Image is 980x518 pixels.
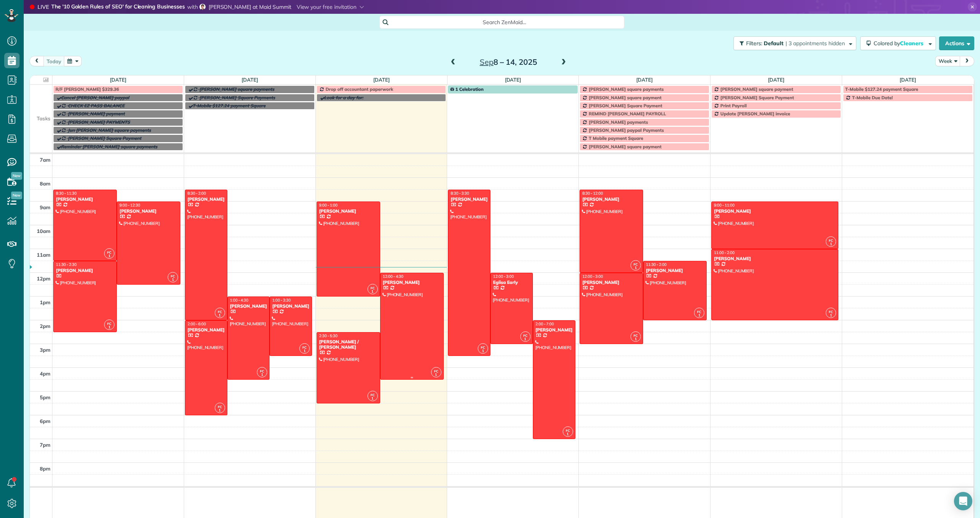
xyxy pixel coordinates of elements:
div: [PERSON_NAME] [187,197,225,202]
span: Cancel [PERSON_NAME] paypal [61,95,129,100]
span: FC [523,333,528,338]
span: 7am [40,157,51,163]
div: [PERSON_NAME] / [PERSON_NAME] [319,339,378,350]
span: Cleaners [900,40,924,47]
span: Update [PERSON_NAME] invoice [720,111,790,116]
span: 7pm [40,442,51,448]
small: 1 [826,241,836,248]
a: [DATE] [242,77,258,83]
button: Week [935,56,960,66]
span: FC [171,274,175,278]
span: FC [566,428,570,433]
button: prev [29,56,44,66]
div: [PERSON_NAME] [319,208,378,214]
span: FC [218,405,222,409]
span: [PERSON_NAME] square payment [589,144,661,149]
span: Filters: [746,40,762,47]
span: Jun [PERSON_NAME] square payments [68,127,151,133]
div: [PERSON_NAME] [714,208,836,214]
small: 1 [257,371,267,379]
span: 10am [37,228,51,234]
span: [PERSON_NAME] square payments [589,86,664,92]
div: [PERSON_NAME] [187,327,225,333]
span: [PERSON_NAME] at Maid Summit [209,3,291,10]
small: 1 [368,395,377,402]
img: sean-parry-eda1249ed97b8bf0043d69e1055b90eb68f81f2bff8f706e14a7d378ab8bfd8a.jpg [199,4,206,10]
span: FC [371,393,375,397]
small: 1 [631,336,640,343]
small: 1 [694,312,704,319]
span: 8:30 - 2:00 [188,191,206,196]
a: [DATE] [505,77,521,83]
span: New [11,192,22,199]
small: 1 [478,348,488,355]
span: 2pm [40,323,51,329]
span: [PERSON_NAME] Square Payment [589,103,662,108]
small: 1 [368,288,377,295]
button: today [43,56,65,66]
div: [PERSON_NAME] [450,197,488,202]
span: Sep [480,57,493,67]
div: [PERSON_NAME] [56,268,114,273]
span: FC [697,310,701,314]
small: 1 [105,324,114,331]
span: New [11,172,22,180]
span: T-Mobile Due Date! [852,95,893,100]
small: 1 [431,371,441,379]
span: 8:30 - 12:00 [582,191,603,196]
span: REMIND [PERSON_NAME] PAYROLL [589,111,666,116]
span: Colored by [874,40,926,47]
div: [PERSON_NAME] [56,197,114,202]
small: 1 [168,276,178,284]
span: 2:00 - 7:00 [536,321,554,326]
div: [PERSON_NAME] [714,256,836,261]
span: T Mobile payment Square [589,135,643,141]
span: [PERSON_NAME] payments [589,119,648,125]
span: T-Mobile $127.24 payment Square [845,86,918,92]
span: FC [107,321,111,326]
span: FC [829,310,833,314]
a: [DATE] [768,77,784,83]
span: 12:00 - 4:30 [383,274,403,279]
span: 12:00 - 3:00 [582,274,603,279]
span: 11am [37,252,51,258]
div: [PERSON_NAME] [230,303,268,309]
span: FC [481,345,485,349]
span: FC [371,286,375,290]
span: Print Payroll [720,103,747,108]
span: 11:00 - 2:00 [714,250,735,255]
span: Reminder [PERSON_NAME] square payments [61,144,157,149]
span: with [187,3,198,10]
h2: 8 – 14, 2025 [461,58,556,66]
small: 1 [826,312,836,319]
span: 9:00 - 1:00 [319,203,338,208]
span: Drop off accountant paperwork [326,86,394,92]
span: 2:30 - 5:30 [319,333,338,338]
span: [PERSON_NAME] paypal Payments [589,127,664,133]
span: [PERSON_NAME] square payment [720,86,793,92]
span: [PERSON_NAME] Square Payment [720,95,794,100]
span: 9am [40,204,51,210]
span: 11:30 - 2:30 [56,262,77,267]
span: CHECK EZ PASS BALANCE [68,103,124,108]
button: Filters: Default | 3 appointments hidden [733,36,856,50]
span: [PERSON_NAME] square payment [589,95,661,100]
a: [DATE] [373,77,390,83]
span: 1:00 - 4:30 [230,298,248,303]
span: Default [764,40,784,47]
span: [PERSON_NAME] payment [68,111,125,116]
span: 5pm [40,394,51,400]
span: FC [218,310,222,314]
small: 1 [300,348,309,355]
span: 9:00 - 12:30 [119,203,140,208]
a: Filters: Default | 3 appointments hidden [730,36,856,50]
small: 1 [521,336,530,343]
span: 4pm [40,370,51,377]
span: FC [434,369,438,373]
span: 1pm [40,299,51,305]
span: 9:00 - 11:00 [714,203,735,208]
a: [DATE] [636,77,653,83]
div: [PERSON_NAME] [119,208,178,214]
div: Egiisa Early [493,280,531,285]
span: [PERSON_NAME] PAYMENTS [68,119,130,125]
